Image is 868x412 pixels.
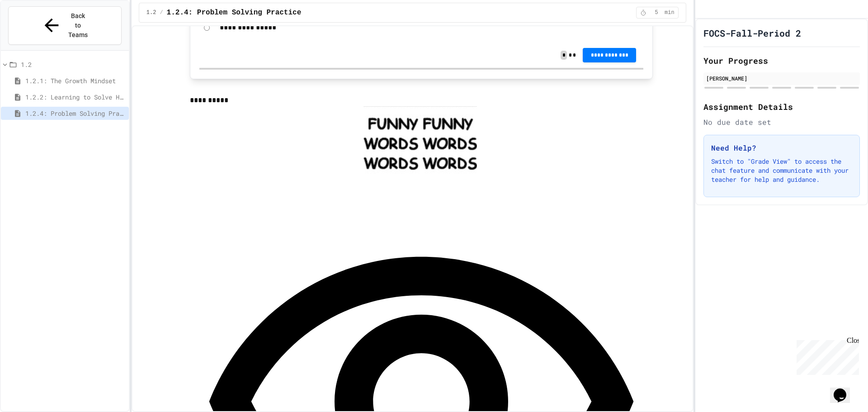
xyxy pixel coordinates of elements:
span: min [665,9,675,16]
h2: Your Progress [703,54,860,67]
h3: Need Help? [711,142,852,153]
h2: Assignment Details [703,100,860,113]
div: [PERSON_NAME] [706,74,857,82]
span: 1.2.4: Problem Solving Practice [25,109,125,118]
div: No due date set [703,117,860,128]
iframe: chat widget [830,376,859,403]
span: / [160,9,163,16]
span: 1.2 [146,9,156,16]
span: Back to Teams [67,11,89,40]
iframe: chat widget [793,336,859,375]
span: 5 [649,9,664,16]
span: 1.2 [21,60,125,69]
h1: FOCS-Fall-Period 2 [703,27,801,39]
p: Switch to "Grade View" to access the chat feature and communicate with your teacher for help and ... [711,157,852,184]
div: Chat with us now!Close [4,4,62,57]
button: Back to Teams [8,6,122,45]
span: 1.2.2: Learning to Solve Hard Problems [25,92,125,102]
span: 1.2.1: The Growth Mindset [25,76,125,85]
span: 1.2.4: Problem Solving Practice [167,7,302,18]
